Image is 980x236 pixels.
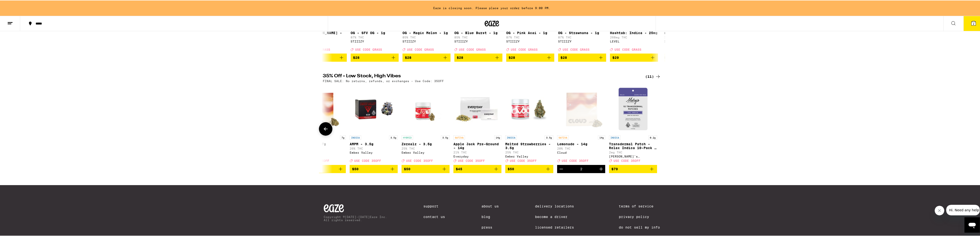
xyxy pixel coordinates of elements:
p: 3.5g [441,135,450,139]
p: Apple Jack Pre-Ground - 14g [453,142,501,149]
div: STIIIZY [402,39,450,42]
p: 85% THC [454,35,502,38]
button: Add to bag [351,53,399,61]
button: Add to bag [350,164,398,173]
button: Add to bag [610,53,658,61]
p: 14g [494,135,501,139]
a: Do Not Sell My Info [619,225,660,229]
img: Ember Valley - Melted Strawberries - 3.5g [505,85,553,133]
a: Press [481,225,499,229]
span: $50 [404,167,410,170]
a: Contact Us [423,214,445,218]
button: Add to bag [662,53,710,61]
span: USE CODE GRASS [563,48,590,51]
span: USE CODE 35OFF [354,159,381,162]
a: Open page for Lemonade - 14g from Cloud [557,85,605,164]
p: 85% THC [299,39,347,42]
span: $28 [509,55,515,59]
span: Hi. Need any help? [3,3,35,7]
div: Ember Valley [402,151,450,154]
div: [PERSON_NAME]'s Medicinals [609,154,657,157]
a: Open page for Zerealz - 3.5g from Ember Valley [402,85,450,164]
span: USE CODE 35OFF [614,159,640,162]
span: 2 [973,22,974,25]
button: Add to bag [454,53,502,61]
button: Add to bag [609,164,657,173]
p: Lemonade - 7g [298,142,346,145]
a: (11) [645,73,661,79]
iframe: Button to launch messaging window [964,217,980,232]
a: Terms of Service [619,204,660,208]
a: Licensed Retailers [535,225,583,229]
p: 87% THC [506,35,554,38]
p: OG - Pink Acai - 1g [506,30,554,34]
p: OG - Magic Melon - 1g [402,30,450,34]
img: Ember Valley - Zerealz - 3.5g [402,85,450,133]
span: $50 [508,167,514,170]
p: 87% THC [558,35,606,38]
p: 85% THC [402,35,450,38]
p: 7g [340,135,346,139]
h2: 35% Off - Low Stock, High Vibes [323,73,637,79]
p: OG - Blue Burst - 1g [454,30,502,34]
p: INDICA [505,135,517,139]
span: $28 [457,55,463,59]
span: $28 [405,55,411,59]
button: Add to bag [505,164,553,173]
p: Zerealz - 3.5g [402,142,450,145]
p: 25% THC [505,150,553,153]
p: SATIVA [557,135,569,139]
div: Ember Valley [505,154,553,157]
p: 21% THC [453,150,501,153]
img: Ember Valley - AMPM - 3.5g [350,85,398,133]
div: Everyday [453,154,501,157]
span: USE CODE 35OFF [510,159,537,162]
button: Add to bag [402,164,450,173]
p: ProTab: Indica - 25mg [662,30,710,34]
span: $70 [611,167,618,170]
p: 25% THC [402,146,450,150]
span: $45 [456,167,462,170]
p: 250mg THC: 3mg CBD [662,35,710,38]
div: STIIIZY [299,43,347,46]
p: SATIVA [453,135,465,139]
div: STIIIZY [506,39,554,42]
a: Support [423,204,445,208]
div: Cloud [298,151,346,154]
button: Add to bag [453,164,501,173]
a: Open page for AMPM - 3.5g from Ember Valley [350,85,398,164]
div: Ember Valley [350,151,398,154]
button: Decrement [557,164,565,173]
img: Everyday - Apple Jack Pre-Ground - 14g [453,85,501,133]
a: Blog [481,214,499,218]
p: 2mg THC [609,150,657,153]
a: Become a Driver [535,214,583,218]
a: About Us [481,204,499,208]
iframe: Close message [935,205,944,215]
a: Open page for Apple Jack Pre-Ground - 14g from Everyday [453,85,501,164]
button: Add to bag [298,164,346,173]
span: USE CODE GRASS [511,48,538,51]
p: 0.2g [648,135,657,139]
span: $50 [352,167,359,170]
div: STIIIZY [351,39,399,42]
span: $29 [612,55,619,59]
p: HYBRID [402,135,413,139]
div: STIIIZY [454,39,502,42]
p: 20% THC [557,146,605,150]
iframe: Message from company [946,204,980,215]
div: LEVEL [610,39,658,42]
span: USE CODE GRASS [355,48,382,51]
div: LEVEL [662,39,710,42]
p: 14g [598,135,605,139]
p: Hashtab: Indica - 25mg [610,30,658,34]
span: $29 [664,55,671,59]
a: Delivery Locations [535,204,583,208]
span: USE CODE 35OFF [406,159,433,162]
span: USE CODE GRASS [407,48,434,51]
div: 2 [580,167,582,170]
p: AMPM - 3.5g [350,142,398,145]
p: OG - [PERSON_NAME] - 1g [299,30,347,38]
p: 26% THC [350,146,398,150]
p: INDICA [609,135,621,139]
